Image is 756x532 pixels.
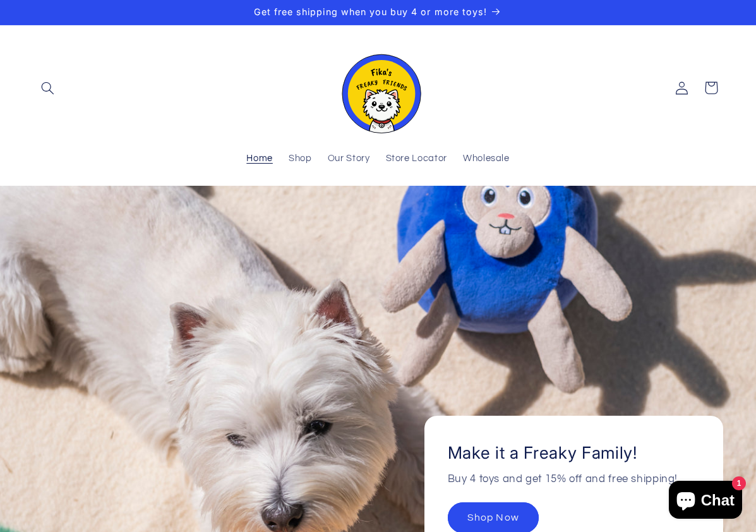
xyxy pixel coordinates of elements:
[328,153,370,165] span: Our Story
[289,153,312,165] span: Shop
[448,471,678,490] p: Buy 4 toys and get 15% off and free shipping!
[665,481,746,522] inbox-online-store-chat: Shopify online store chat
[455,145,517,173] a: Wholesale
[463,153,510,165] span: Wholesale
[254,6,487,17] span: Get free shipping when you buy 4 or more toys!
[378,145,455,173] a: Store Locator
[33,73,63,102] summary: Search
[320,145,378,173] a: Our Story
[386,153,447,165] span: Store Locator
[448,442,637,464] h2: Make it a Freaky Family!
[239,145,281,173] a: Home
[329,38,428,138] a: Fika's Freaky Friends
[334,43,423,133] img: Fika's Freaky Friends
[246,153,273,165] span: Home
[280,145,320,173] a: Shop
